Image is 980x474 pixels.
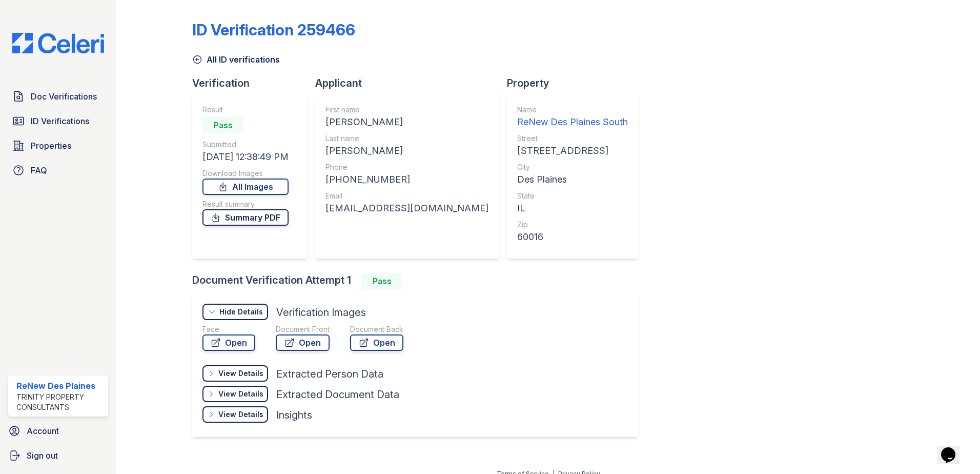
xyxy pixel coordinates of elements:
[8,160,108,181] a: FAQ
[517,144,628,158] div: [STREET_ADDRESS]
[4,421,112,441] a: Account
[315,76,507,90] div: Applicant
[276,387,399,402] div: Extracted Document Data
[192,273,646,289] div: Document Verification Attempt 1
[350,334,403,351] a: Open
[276,408,312,422] div: Insights
[8,86,108,107] a: Doc Verifications
[4,445,112,466] a: Sign out
[192,21,355,39] div: ID Verification 259466
[202,334,255,351] a: Open
[276,305,366,320] div: Verification Images
[8,135,108,156] a: Properties
[325,191,488,201] div: Email
[517,105,628,115] div: Name
[8,111,108,131] a: ID Verifications
[31,164,47,176] span: FAQ
[276,324,330,334] div: Document Front
[276,367,383,381] div: Extracted Person Data
[517,115,628,129] div: ReNew Des Plaines South
[325,133,488,144] div: Last name
[192,76,315,90] div: Verification
[325,162,488,172] div: Phone
[325,115,488,129] div: [PERSON_NAME]
[31,90,97,103] span: Doc Verifications
[517,133,628,144] div: Street
[218,389,263,399] div: View Details
[27,449,58,462] span: Sign out
[16,392,104,412] div: Trinity Property Consultants
[4,33,112,53] img: CE_Logo_Blue-a8612792a0a2168367f1c8372b55b34899dd931a85d93a1a3d3e32e68fde9ad4.png
[31,140,71,152] span: Properties
[219,307,263,317] div: Hide Details
[517,201,628,215] div: IL
[325,144,488,158] div: [PERSON_NAME]
[218,368,263,379] div: View Details
[507,76,646,90] div: Property
[517,191,628,201] div: State
[202,150,289,164] div: [DATE] 12:38:49 PM
[218,409,263,420] div: View Details
[937,433,970,464] iframe: chat widget
[325,105,488,115] div: First name
[325,172,488,187] div: [PHONE_NUMBER]
[517,105,628,129] a: Name ReNew Des Plaines South
[361,273,402,289] div: Pass
[350,324,403,334] div: Document Back
[517,230,628,244] div: 60016
[27,425,59,437] span: Account
[202,209,289,226] a: Summary PDF
[517,172,628,187] div: Des Plaines
[202,168,289,179] div: Download Images
[517,220,628,230] div: Zip
[31,115,89,127] span: ID Verifications
[202,117,243,133] div: Pass
[202,105,289,115] div: Result
[517,162,628,172] div: City
[276,334,330,351] a: Open
[192,53,280,66] a: All ID verifications
[202,324,255,334] div: Face
[16,380,104,392] div: ReNew Des Plaines
[202,199,289,209] div: Result summary
[202,140,289,150] div: Submitted
[325,201,488,215] div: [EMAIL_ADDRESS][DOMAIN_NAME]
[202,179,289,195] a: All Images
